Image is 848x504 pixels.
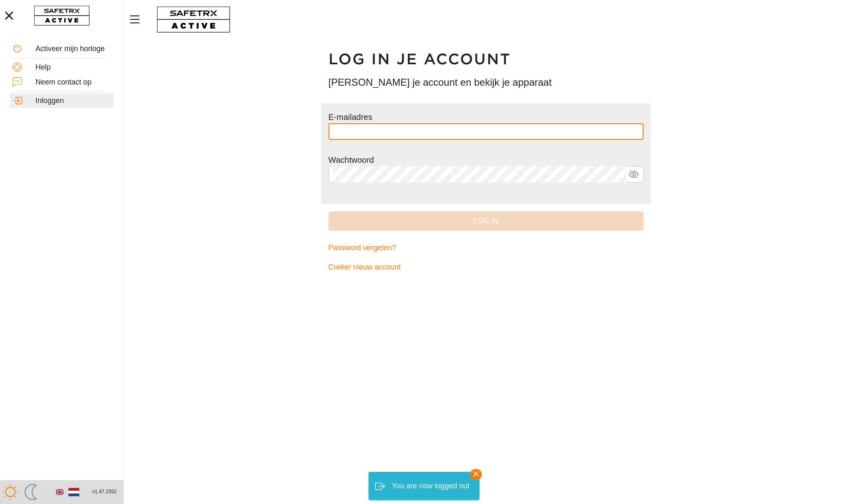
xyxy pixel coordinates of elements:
span: v1.47.1552 [92,488,117,496]
button: Menu [128,11,148,28]
img: nl.svg [68,486,79,497]
span: Creëer nieuw account [329,261,401,274]
label: Wachtwoord [329,155,374,164]
label: E-mailadres [329,113,373,122]
a: Password vergeten? [329,238,644,258]
div: Neem contact op [35,78,111,87]
button: Engels [53,485,67,499]
a: Creëer nieuw account [329,258,644,277]
div: Activeer mijn horloge [35,45,111,54]
button: Log in [329,211,644,231]
span: Password vergeten? [329,241,396,254]
div: Help [35,63,111,72]
button: Nederlands [67,485,81,499]
img: Help.svg [12,62,22,72]
span: Log in [335,215,637,227]
button: v1.47.1552 [87,485,122,499]
img: ModeLight.svg [2,484,19,500]
div: Inloggen [35,96,111,105]
img: ModeDark.svg [23,484,39,500]
img: ContactUs.svg [12,77,22,87]
h3: [PERSON_NAME] je account en bekijk je apparaat [329,75,644,89]
img: en.svg [56,488,63,496]
div: You are now logged out [392,478,470,494]
h1: Log in je account [329,50,644,69]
